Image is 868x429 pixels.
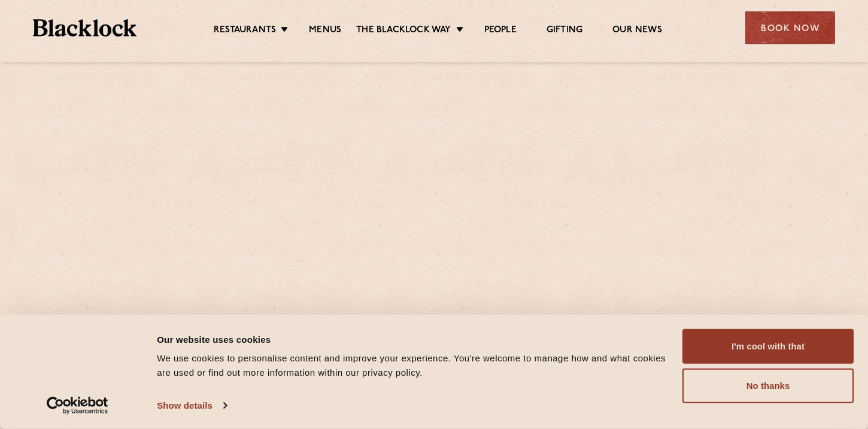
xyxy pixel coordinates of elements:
[157,351,669,380] div: We use cookies to personalise content and improve your experience. You're welcome to manage how a...
[682,329,854,364] button: I'm cool with that
[356,25,451,38] a: The Blacklock Way
[484,25,517,38] a: People
[157,332,669,346] div: Our website uses cookies
[682,369,854,403] button: No thanks
[214,25,276,38] a: Restaurants
[612,25,662,38] a: Our News
[745,11,835,44] div: Book Now
[33,19,136,36] img: BL_Textured_Logo-footer-cropped.svg
[309,25,341,38] a: Menus
[157,397,226,415] a: Show details
[25,397,130,415] a: Usercentrics Cookiebot - opens in a new window
[547,25,582,38] a: Gifting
